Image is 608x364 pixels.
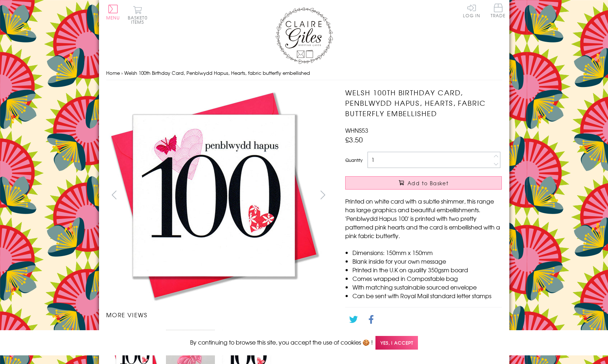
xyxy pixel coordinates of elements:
img: Claire Giles Greetings Cards [275,7,333,64]
span: › [121,69,123,76]
a: Home [106,69,120,76]
span: WHNS53 [345,126,368,135]
button: Add to Basket [345,176,502,190]
p: Printed on white card with a subtle shimmer, this range has large graphics and beautiful embellis... [345,197,502,240]
span: Yes, I accept [375,336,418,350]
li: Comes wrapped in Compostable bag [352,274,502,283]
img: Welsh 100th Birthday Card, Penblwydd Hapus, Hearts, fabric butterfly embellished [106,87,322,303]
li: Can be sent with Royal Mail standard letter stamps [352,291,502,300]
span: Welsh 100th Birthday Card, Penblwydd Hapus, Hearts, fabric butterfly embellished [124,69,310,76]
button: Basket0 items [128,6,148,24]
button: Menu [106,5,120,20]
span: Trade [491,4,506,18]
h3: More views [106,310,331,319]
li: Printed in the U.K on quality 350gsm board [352,265,502,274]
span: Add to Basket [407,179,449,187]
button: prev [106,187,122,203]
span: £3.50 [345,135,363,145]
li: Dimensions: 150mm x 150mm [352,248,502,257]
nav: breadcrumbs [106,66,502,81]
h1: Welsh 100th Birthday Card, Penblwydd Hapus, Hearts, fabric butterfly embellished [345,87,502,118]
button: next [315,187,331,203]
label: Quantity [345,157,362,163]
a: Log In [463,4,480,18]
span: Menu [106,14,120,21]
li: Blank inside for your own message [352,257,502,265]
a: Trade [491,4,506,19]
li: With matching sustainable sourced envelope [352,283,502,291]
span: 0 items [131,14,148,25]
